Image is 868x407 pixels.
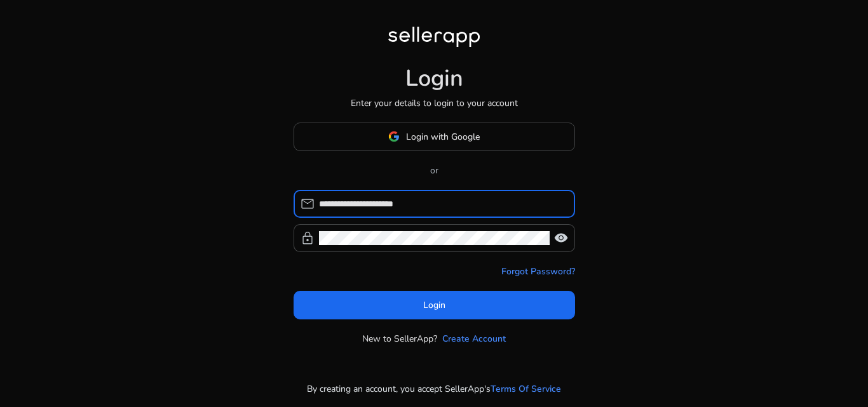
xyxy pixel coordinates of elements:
a: Forgot Password? [501,265,575,278]
p: New to SellerApp? [362,332,437,345]
span: visibility [553,230,569,246]
p: Enter your details to login to your account [351,97,518,110]
h1: Login [405,65,463,92]
button: Login with Google [294,123,575,151]
span: mail [300,196,315,211]
img: google-logo.svg [388,131,400,142]
a: Create Account [442,332,506,345]
a: Terms Of Service [491,382,561,396]
p: or [294,164,575,177]
button: Login [294,291,575,319]
span: Login [423,298,445,312]
span: lock [300,230,315,246]
span: Login with Google [406,130,480,143]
